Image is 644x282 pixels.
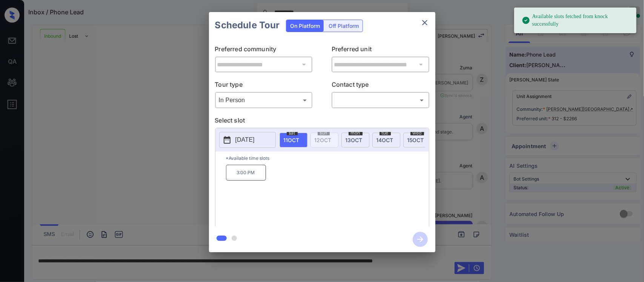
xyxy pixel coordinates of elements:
h2: Schedule Tour [209,12,286,38]
p: *Available time slots [226,152,429,165]
button: [DATE] [219,132,276,148]
span: 13 OCT [346,137,363,143]
span: wed [410,131,424,135]
div: date-select [372,133,400,147]
button: close [417,15,432,30]
span: sat [287,131,298,135]
div: date-select [280,133,307,147]
p: Contact type [332,80,429,92]
div: Available slots fetched from knock successfully [522,10,630,31]
span: mon [349,131,363,135]
div: In Person [217,94,311,106]
div: On Platform [286,20,324,32]
p: [DATE] [235,135,255,144]
span: tue [380,131,391,135]
p: 3:00 PM [226,165,266,181]
button: btn-next [408,230,432,249]
p: Preferred community [215,44,313,57]
div: Off Platform [325,20,363,32]
p: Select slot [215,116,429,128]
span: 14 OCT [377,137,393,143]
p: Preferred unit [332,44,429,57]
div: date-select [403,133,431,147]
span: 15 OCT [407,137,424,143]
div: date-select [341,133,369,147]
p: Tour type [215,80,313,92]
span: 11 OCT [284,137,300,143]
